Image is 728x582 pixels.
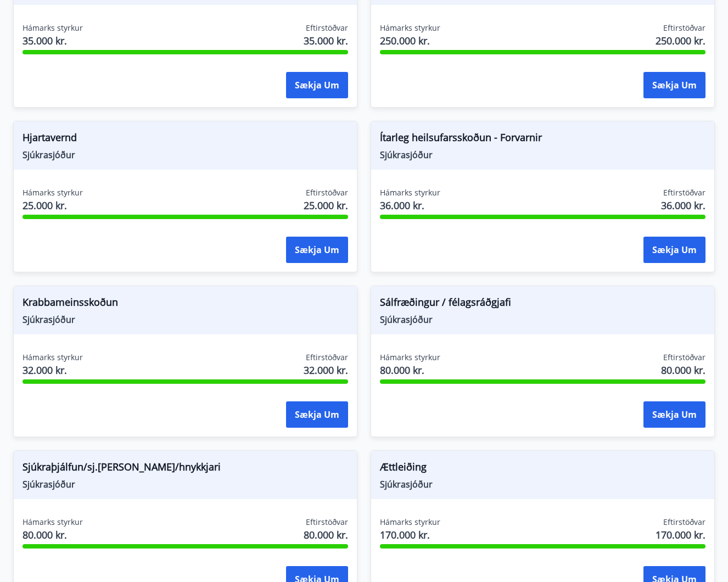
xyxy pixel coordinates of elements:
[23,314,348,326] span: Sjúkrasjóður
[23,23,83,33] span: Hámarks styrkur
[643,72,705,98] button: Sækja um
[286,237,348,263] button: Sækja um
[663,23,705,33] span: Eftirstöðvar
[23,517,83,528] span: Hámarks styrkur
[306,187,348,198] span: Eftirstöðvar
[661,363,705,377] span: 80.000 kr.
[380,149,705,161] span: Sjúkrasjóður
[643,401,705,428] button: Sækja um
[663,187,705,198] span: Eftirstöðvar
[380,460,705,478] span: Ættleiðing
[380,198,440,212] span: 36.000 kr.
[23,295,348,314] span: Krabbameinsskoðun
[380,478,705,490] span: Sjúkrasjóður
[23,528,83,542] span: 80.000 kr.
[663,517,705,528] span: Eftirstöðvar
[23,130,348,149] span: Hjartavernd
[380,352,440,363] span: Hámarks styrkur
[661,198,705,212] span: 36.000 kr.
[380,23,440,33] span: Hámarks styrkur
[304,33,348,48] span: 35.000 kr.
[23,478,348,490] span: Sjúkrasjóður
[380,295,705,314] span: Sálfræðingur / félagsráðgjafi
[380,187,440,198] span: Hámarks styrkur
[286,72,348,98] button: Sækja um
[380,130,705,149] span: Ítarleg heilsufarsskoðun - Forvarnir
[306,517,348,528] span: Eftirstöðvar
[656,528,705,542] span: 170.000 kr.
[380,528,440,542] span: 170.000 kr.
[304,528,348,542] span: 80.000 kr.
[23,460,348,478] span: Sjúkraþjálfun/sj.[PERSON_NAME]/hnykkjari
[304,198,348,212] span: 25.000 kr.
[380,314,705,326] span: Sjúkrasjóður
[23,363,83,377] span: 32.000 kr.
[23,187,83,198] span: Hámarks styrkur
[656,33,705,48] span: 250.000 kr.
[643,237,705,263] button: Sækja um
[380,363,440,377] span: 80.000 kr.
[286,401,348,428] button: Sækja um
[380,517,440,528] span: Hámarks styrkur
[380,33,440,48] span: 250.000 kr.
[663,352,705,363] span: Eftirstöðvar
[23,33,83,48] span: 35.000 kr.
[306,352,348,363] span: Eftirstöðvar
[304,363,348,377] span: 32.000 kr.
[306,23,348,33] span: Eftirstöðvar
[23,149,348,161] span: Sjúkrasjóður
[23,198,83,212] span: 25.000 kr.
[23,352,83,363] span: Hámarks styrkur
